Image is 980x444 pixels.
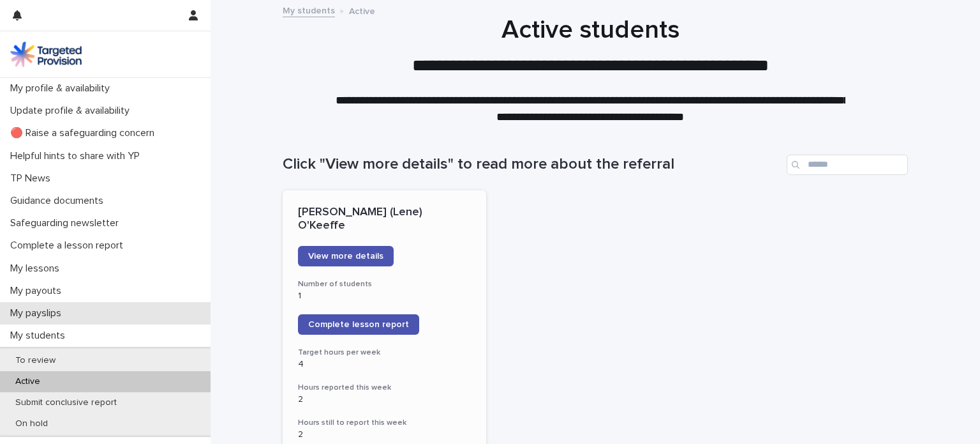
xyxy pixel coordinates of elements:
[283,155,782,174] h1: Click "View more details" to read more about the referral
[298,279,471,289] h3: Number of students
[298,348,471,358] h3: Target hours per week
[298,359,471,370] p: 4
[5,240,133,252] p: Complete a lesson report
[5,330,75,342] p: My students
[5,355,66,366] p: To review
[298,314,419,335] a: Complete lesson report
[5,127,165,139] p: 🔴 Raise a safeguarding concern
[5,397,127,408] p: Submit conclusive report
[5,376,50,387] p: Active
[5,217,129,229] p: Safeguarding newsletter
[349,3,375,17] p: Active
[298,291,471,302] p: 1
[5,82,120,95] p: My profile & availability
[298,429,471,440] p: 2
[298,206,471,233] p: [PERSON_NAME] (Lene) O'Keeffe
[5,285,71,297] p: My payouts
[5,172,61,185] p: TP News
[308,252,383,261] span: View more details
[308,320,409,329] span: Complete lesson report
[298,383,471,393] h3: Hours reported this week
[278,15,903,45] h1: Active students
[10,42,82,67] img: M5nRWzHhSzIhMunXDL62
[5,263,70,275] p: My lessons
[5,150,150,162] p: Helpful hints to share with YP
[5,195,114,207] p: Guidance documents
[787,155,908,175] input: Search
[298,418,471,428] h3: Hours still to report this week
[298,394,471,405] p: 2
[5,307,71,319] p: My payslips
[5,418,58,429] p: On hold
[298,246,394,266] a: View more details
[283,3,335,17] a: My students
[5,105,140,117] p: Update profile & availability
